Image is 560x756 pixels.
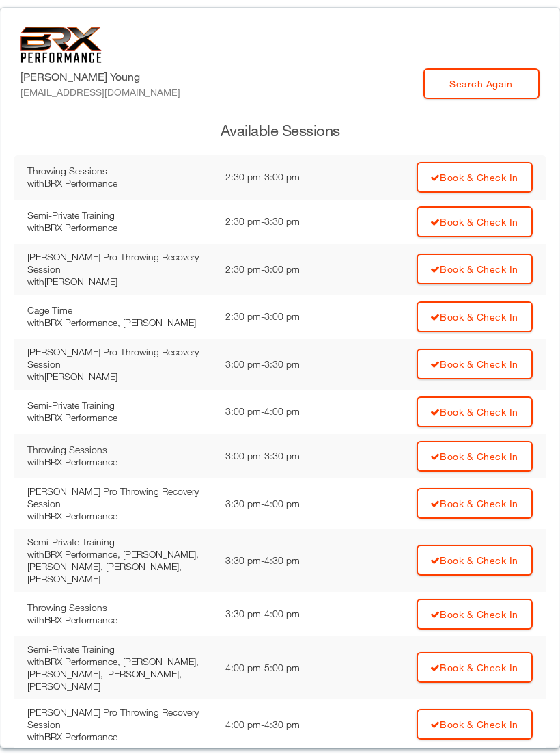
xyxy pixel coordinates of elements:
[27,548,212,585] div: with BRX Performance, [PERSON_NAME], [PERSON_NAME], [PERSON_NAME], [PERSON_NAME]
[219,434,347,478] td: 3:00 pm - 3:30 pm
[417,254,533,284] a: Book & Check In
[20,27,102,63] img: 6f7da32581c89ca25d665dc3aae533e4f14fe3ef_original.svg
[417,441,533,472] a: Book & Check In
[219,339,347,390] td: 3:00 pm - 3:30 pm
[219,636,347,699] td: 4:00 pm - 5:00 pm
[417,599,533,630] a: Book & Check In
[27,411,212,424] div: with BRX Performance
[27,316,212,329] div: with BRX Performance, [PERSON_NAME]
[417,349,533,379] a: Book & Check In
[219,592,347,636] td: 3:30 pm - 4:00 pm
[417,488,533,519] a: Book & Check In
[27,251,212,275] div: [PERSON_NAME] Pro Throwing Recovery Session
[219,529,347,592] td: 3:30 pm - 4:30 pm
[20,68,180,99] label: [PERSON_NAME] Young
[417,545,533,576] a: Book & Check In
[27,221,212,234] div: with BRX Performance
[27,706,212,731] div: [PERSON_NAME] Pro Throwing Recovery Session
[27,444,212,456] div: Throwing Sessions
[417,396,533,427] a: Book & Check In
[219,244,347,295] td: 2:30 pm - 3:00 pm
[417,301,533,332] a: Book & Check In
[423,68,540,99] a: Search Again
[219,478,347,529] td: 3:30 pm - 4:00 pm
[27,485,212,510] div: [PERSON_NAME] Pro Throwing Recovery Session
[417,162,533,193] a: Book & Check In
[27,536,212,548] div: Semi-Private Training
[27,656,212,692] div: with BRX Performance, [PERSON_NAME], [PERSON_NAME], [PERSON_NAME], [PERSON_NAME]
[27,275,212,288] div: with [PERSON_NAME]
[20,85,180,99] div: [EMAIL_ADDRESS][DOMAIN_NAME]
[219,200,347,244] td: 2:30 pm - 3:30 pm
[14,120,546,141] h3: Available Sessions
[417,206,533,237] a: Book & Check In
[417,709,533,740] a: Book & Check In
[27,510,212,522] div: with BRX Performance
[27,614,212,626] div: with BRX Performance
[27,304,212,316] div: Cage Time
[219,155,347,200] td: 2:30 pm - 3:00 pm
[219,295,347,339] td: 2:30 pm - 3:00 pm
[27,177,212,189] div: with BRX Performance
[27,731,212,743] div: with BRX Performance
[27,399,212,411] div: Semi-Private Training
[27,370,212,383] div: with [PERSON_NAME]
[27,209,212,221] div: Semi-Private Training
[219,390,347,434] td: 3:00 pm - 4:00 pm
[219,699,347,750] td: 4:00 pm - 4:30 pm
[27,643,212,656] div: Semi-Private Training
[27,346,212,370] div: [PERSON_NAME] Pro Throwing Recovery Session
[27,165,212,177] div: Throwing Sessions
[417,652,533,683] a: Book & Check In
[27,456,212,468] div: with BRX Performance
[27,602,212,614] div: Throwing Sessions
